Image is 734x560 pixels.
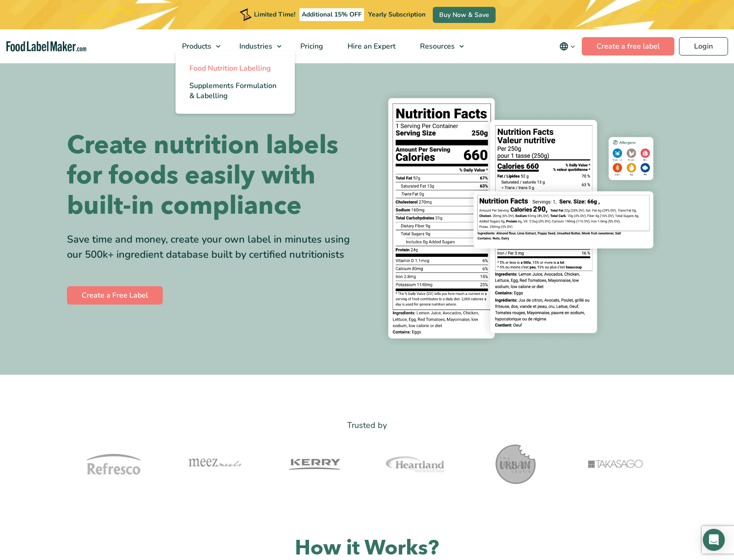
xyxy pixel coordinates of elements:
[408,29,469,63] a: Resources
[237,41,273,51] span: Industries
[345,41,397,51] span: Hire an Expert
[336,29,406,63] a: Hire an Expert
[417,41,456,51] span: Resources
[299,8,364,21] span: Additional 15% OFF
[288,29,333,63] a: Pricing
[254,10,295,19] span: Limited Time!
[179,41,212,51] span: Products
[67,286,163,305] a: Create a Free Label
[67,130,360,221] h1: Create nutrition labels for foods easily with built-in compliance
[227,29,286,63] a: Industries
[679,37,728,55] a: Login
[67,419,668,432] p: Trusted by
[703,529,725,551] div: Open Intercom Messenger
[582,37,674,55] a: Create a free label
[433,7,496,23] a: Buy Now & Save
[368,10,425,19] span: Yearly Subscription
[67,232,360,262] div: Save time and money, create your own label in minutes using our 500k+ ingredient database built b...
[170,29,225,63] a: Products
[189,81,276,101] span: Supplements Formulation & Labelling
[189,63,271,73] span: Food Nutrition Labelling
[176,60,295,77] a: Food Nutrition Labelling
[298,41,324,51] span: Pricing
[176,77,295,105] a: Supplements Formulation & Labelling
